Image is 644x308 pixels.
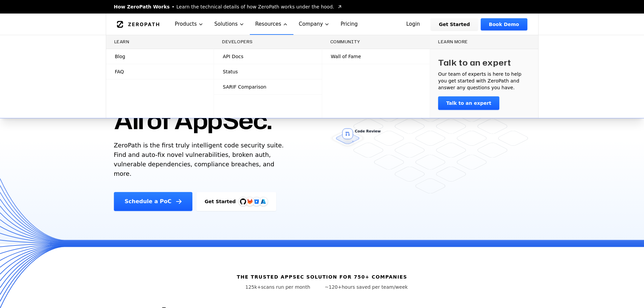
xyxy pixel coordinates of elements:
a: Get Started [431,18,478,30]
a: Get StartedGitHubGitLabAzure [196,192,276,211]
button: Solutions [209,14,250,35]
span: Wall of Fame [331,53,361,60]
span: Blog [115,53,125,60]
h3: Learn [114,39,206,45]
img: Azure [261,199,266,204]
svg: Bitbucket [253,198,260,205]
p: hours saved per team/week [325,284,408,290]
span: API Docs [223,53,243,60]
span: 125k+ [245,284,261,290]
button: Company [293,14,335,35]
a: Talk to an expert [438,96,499,110]
nav: Global [106,14,539,35]
h3: Community [330,39,422,45]
p: Our team of experts is here to help you get started with ZeroPath and answer any questions you have. [438,71,530,91]
span: FAQ [115,68,124,75]
a: SARIF Comparison [214,79,322,94]
h3: Developers [222,39,314,45]
h1: One AI. All of AppSec. [114,74,272,135]
a: FAQ [106,64,214,79]
a: How ZeroPath WorksLearn the technical details of how ZeroPath works under the hood. [114,3,342,10]
span: Status [223,68,238,75]
button: Products [169,14,209,35]
a: Status [214,64,322,79]
a: Pricing [335,14,363,35]
a: Wall of Fame [322,49,430,64]
p: ZeroPath is the first truly intelligent code security suite. Find and auto-fix novel vulnerabilit... [114,141,287,179]
span: How ZeroPath Works [114,3,170,10]
span: SARIF Comparison [223,84,266,90]
img: GitHub [240,198,246,205]
h3: Learn more [438,39,530,45]
a: Blog [106,49,214,64]
a: Book Demo [481,18,527,30]
span: Learn the technical details of how ZeroPath works under the hood. [176,3,334,10]
a: Login [398,18,428,30]
a: API Docs [214,49,322,64]
button: Resources [250,14,293,35]
h6: The trusted AppSec solution for 750+ companies [237,274,407,280]
a: Schedule a PoC [114,192,193,211]
span: ~120+ [325,284,342,290]
img: GitLab [243,195,257,208]
h3: Talk to an expert [438,57,511,68]
p: scans run per month [236,284,319,290]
